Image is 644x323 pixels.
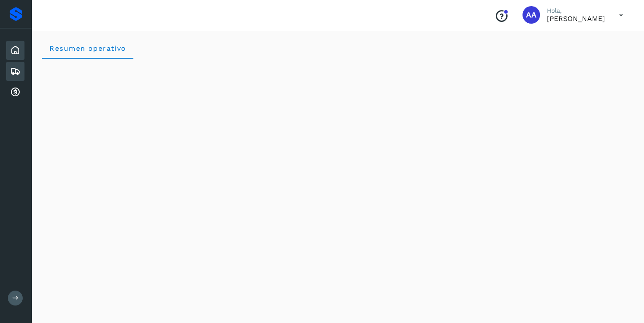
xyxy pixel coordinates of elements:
[547,7,605,14] p: Hola,
[547,14,605,23] p: ALEJANDRO ASSALEIH MORENO
[6,83,24,102] div: Cuentas por cobrar
[6,62,24,81] div: Embarques
[49,44,126,53] span: Resumen operativo
[6,41,24,60] div: Inicio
